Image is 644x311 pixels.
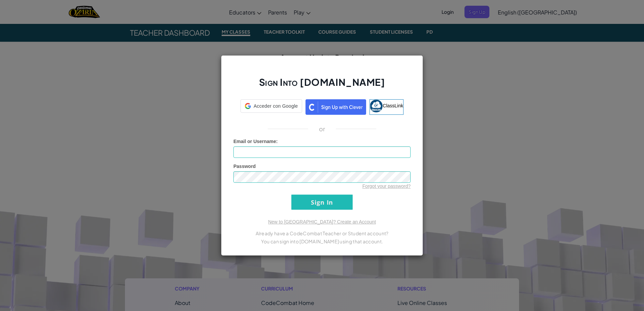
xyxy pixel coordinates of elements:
p: Already have a CodeCombat Teacher or Student account? [233,229,411,237]
p: You can sign into [DOMAIN_NAME] using that account. [233,237,411,245]
input: Sign In [291,195,353,210]
p: or [319,125,325,133]
span: Acceder con Google [254,103,298,109]
img: clever_sso_button@2x.png [305,99,366,115]
img: classlink-logo-small.png [370,100,383,112]
h2: Sign Into [DOMAIN_NAME] [233,76,411,95]
label: : [233,138,278,145]
div: Acceder con Google [240,99,302,113]
a: New to [GEOGRAPHIC_DATA]? Create an Account [268,219,376,224]
span: Email or Username [233,139,276,144]
a: Acceder con Google [240,99,302,115]
span: Password [233,164,256,169]
a: Forgot your password? [362,183,411,189]
span: ClassLink [383,103,403,108]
